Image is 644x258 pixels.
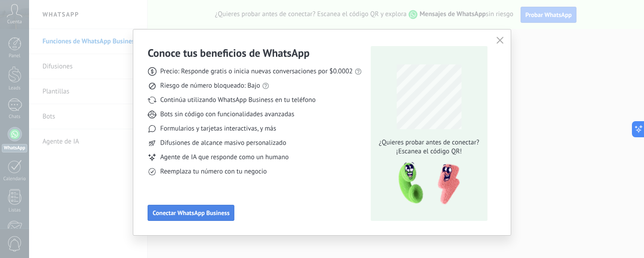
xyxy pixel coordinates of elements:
span: Reemplaza tu número con tu negocio [160,167,267,176]
span: ¡Escanea el código QR! [376,147,482,156]
span: Difusiones de alcance masivo personalizado [160,139,286,148]
span: Precio: Responde gratis o inicia nuevas conversaciones por $0.0002 [160,67,353,76]
span: ¿Quieres probar antes de conectar? [376,138,482,147]
span: Agente de IA que responde como un humano [160,153,288,162]
span: Continúa utilizando WhatsApp Business en tu teléfono [160,96,315,105]
span: Riesgo de número bloqueado: Bajo [160,81,260,90]
h3: Conoce tus beneficios de WhatsApp [148,46,309,60]
span: Conectar WhatsApp Business [153,210,229,216]
img: qr-pic-1x.png [391,160,462,207]
button: Conectar WhatsApp Business [148,205,234,221]
span: Formularios y tarjetas interactivas, y más [160,124,276,133]
span: Bots sin código con funcionalidades avanzadas [160,110,294,119]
